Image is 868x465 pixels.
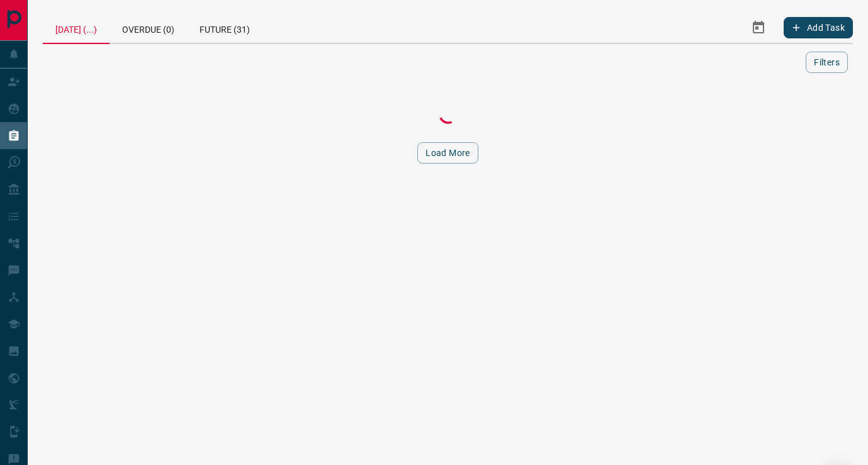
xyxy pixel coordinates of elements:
[385,102,511,127] div: Loading
[110,13,187,43] div: Overdue (0)
[784,17,853,38] button: Add Task
[187,13,262,43] div: Future (31)
[743,13,774,43] button: Select Date Range
[417,142,478,164] button: Load More
[806,52,848,73] button: Filters
[43,13,110,44] div: [DATE] (...)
